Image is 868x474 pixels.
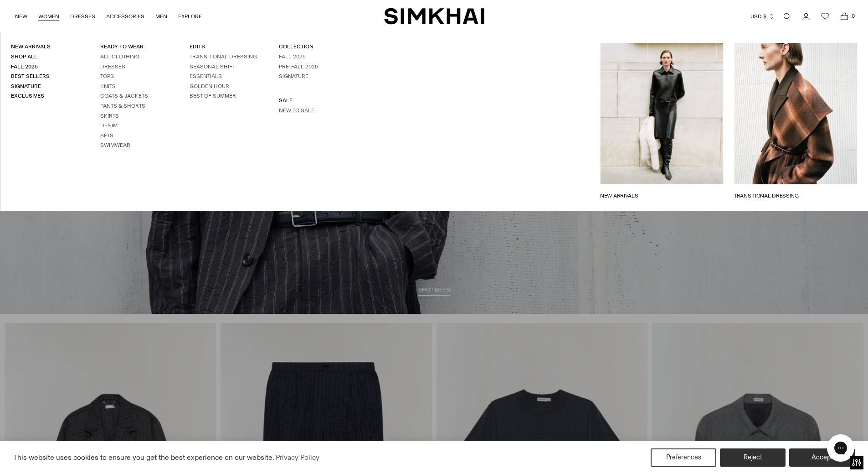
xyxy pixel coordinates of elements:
a: WOMEN [38,6,59,26]
a: Wishlist [816,7,834,26]
a: MEN [155,6,167,26]
a: Open search modal [778,7,796,26]
button: Accept [789,448,855,467]
button: Reject [720,448,786,467]
a: EXPLORE [178,6,202,26]
a: DRESSES [70,6,95,26]
a: Open cart modal [835,7,853,26]
button: Preferences [651,448,716,467]
iframe: Gorgias live chat messenger [822,431,859,465]
button: USD $ [750,6,775,26]
a: ACCESSORIES [106,6,144,26]
a: SIMKHAI [384,7,484,25]
a: Privacy Policy (opens in a new tab) [274,451,321,464]
a: NEW [15,6,27,26]
a: Go to the account page [797,7,815,26]
span: 0 [849,12,857,20]
span: This website uses cookies to ensure you get the best experience on our website. [13,453,274,462]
